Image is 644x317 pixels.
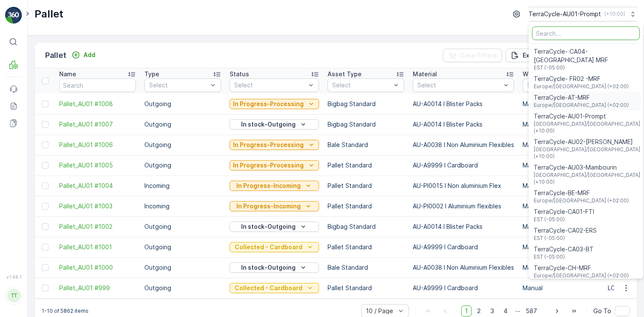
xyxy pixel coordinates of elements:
[534,146,640,160] span: [GEOGRAPHIC_DATA]/[GEOGRAPHIC_DATA] (+10:00)
[473,305,485,317] span: 2
[7,289,21,303] div: TT
[604,11,625,17] p: ( +10:00 )
[534,226,597,235] span: TerraCycle-CA02-ERS
[236,202,301,210] p: In Progress-Incoming
[518,196,604,216] td: Manual
[230,119,319,130] button: In stock-Outgoing
[593,307,611,315] span: Go To
[518,114,604,135] td: Manual
[59,222,136,231] a: Pallet_AU01 #1002
[518,94,604,114] td: Manual
[59,120,136,129] a: Pallet_AU01 #1007
[523,51,542,60] p: Export
[506,49,547,62] button: Export
[140,135,225,155] td: Outgoing
[527,81,586,89] p: Select
[42,308,89,314] p: 1-10 of 5862 items
[522,305,541,317] span: 587
[500,305,512,317] span: 4
[42,141,49,148] div: Toggle Row Selected
[59,100,136,108] a: Pallet_AU01 #1008
[323,237,408,257] td: Pallet Standard
[518,155,604,176] td: Manual
[534,163,640,172] span: TerraCycle-AU03-Mambourin
[408,155,518,176] td: AU-A9999 I Cardboard
[241,263,296,272] p: In stock-Outgoing
[532,26,640,40] input: Search...
[408,278,518,298] td: AU-A9999 I Cardboard
[83,51,95,59] p: Add
[233,161,304,170] p: In Progress-Processing
[323,94,408,114] td: Bigbag Standard
[149,81,208,89] p: Select
[529,10,601,18] p: TerraCycle-AU01-Prompt
[460,51,497,60] p: Clear Filters
[534,189,629,197] span: TerraCycle-BE-MRF
[241,222,296,231] p: In stock-Outgoing
[408,216,518,237] td: AU-A0014 I Blister Packs
[534,47,638,64] span: TerraCycle- CA04-[GEOGRAPHIC_DATA] MRF
[323,257,408,278] td: Bale Standard
[59,263,136,272] span: Pallet_AU01 #1000
[140,278,225,298] td: Outgoing
[42,223,49,230] div: Toggle Row Selected
[529,23,643,279] ul: Menu
[534,245,594,254] span: TerraCycle-CA03-BT
[323,278,408,298] td: Pallet Standard
[140,196,225,216] td: Incoming
[59,161,136,170] a: Pallet_AU01 #1005
[59,141,136,149] a: Pallet_AU01 #1006
[518,216,604,237] td: Manual
[408,94,518,114] td: AU-A0014 I Blister Packs
[230,70,249,78] p: Status
[529,7,637,21] button: TerraCycle-AU01-Prompt(+10:00)
[486,305,498,317] span: 3
[140,94,225,114] td: Outgoing
[144,70,159,78] p: Type
[408,237,518,257] td: AU-A9999 I Cardboard
[230,283,319,293] button: Collected - Cardboard
[42,285,49,291] div: Toggle Row Selected
[230,99,319,109] button: In Progress-Processing
[230,222,319,232] button: In stock-Outgoing
[42,182,49,189] div: Toggle Row Selected
[59,243,136,251] a: Pallet_AU01 #1001
[5,274,22,280] span: v 1.48.1
[59,182,136,190] a: Pallet_AU01 #1004
[534,207,594,216] span: TerraCycle-CA01-FTI
[140,237,225,257] td: Outgoing
[323,196,408,216] td: Pallet Standard
[230,242,319,252] button: Collected - Cardboard
[328,70,362,78] p: Asset Type
[34,7,63,21] p: Pallet
[408,135,518,155] td: AU-A0038 I Non Aluminium Flexibles
[230,262,319,273] button: In stock-Outgoing
[408,196,518,216] td: AU-PI0002 I Aluminium flexibles
[230,181,319,191] button: In Progress-Incoming
[59,70,76,78] p: Name
[42,264,49,271] div: Toggle Row Selected
[42,162,49,169] div: Toggle Row Selected
[518,278,604,298] td: Manual
[140,257,225,278] td: Outgoing
[408,114,518,135] td: AU-A0014 I Blister Packs
[42,121,49,128] div: Toggle Row Selected
[534,75,629,83] span: TerraCycle- FR02 -MRF
[534,264,629,272] span: TerraCycle-CH-MRF
[408,257,518,278] td: AU-A0038 I Non Aluminium Flexibles
[417,81,501,89] p: Select
[323,114,408,135] td: Bigbag Standard
[233,100,304,108] p: In Progress-Processing
[45,49,66,61] p: Pallet
[534,272,629,279] span: Europe/[GEOGRAPHIC_DATA] (+02:00)
[5,7,22,24] img: logo
[534,216,594,223] span: EST (-05:00)
[241,120,296,129] p: In stock-Outgoing
[236,182,301,190] p: In Progress-Incoming
[534,235,597,242] span: EST (-05:00)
